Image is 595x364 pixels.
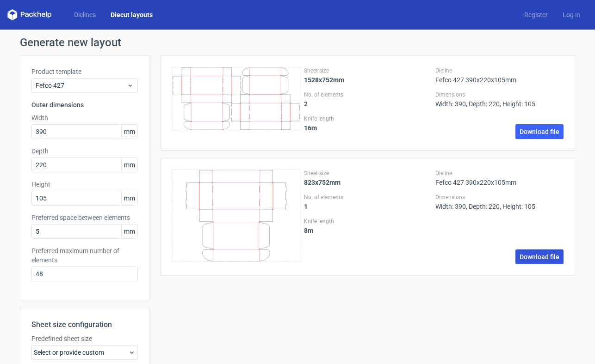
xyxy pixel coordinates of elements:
a: Register [517,10,555,19]
strong: 8 m [304,227,313,234]
div: Fefco 427 390x220x105mm [435,67,564,84]
h3: Outer dimensions [31,100,138,109]
a: Diecut layouts [103,10,160,19]
strong: 16 m [304,124,317,132]
label: Dimensions [435,91,564,98]
span: Fefco 427 [36,81,127,90]
label: Dieline [435,67,564,74]
span: mm [121,125,137,139]
strong: 823x752mm [304,179,341,186]
label: No. of elements [304,91,432,98]
label: Sheet size [304,170,432,177]
h2: Sheet size configuration [31,319,138,330]
label: Preferred space between elements [31,213,138,222]
label: Knife length [304,218,432,225]
strong: 1 [304,203,308,210]
label: Dimensions [435,194,564,201]
div: Width: 390, Depth: 220, Height: 105 [435,91,564,108]
a: Dielines [67,10,103,19]
a: Download file [515,124,564,139]
label: Height [31,180,138,189]
label: Depth [31,146,138,156]
span: mm [121,191,137,205]
div: Fefco 427 390x220x105mm [435,170,564,186]
label: Product template [31,67,138,76]
label: Dieline [435,170,564,177]
span: mm [121,224,137,238]
a: Log in [555,10,588,19]
span: mm [121,158,137,172]
strong: 2 [304,100,308,108]
strong: 1528x752mm [304,76,344,84]
label: Knife length [304,115,432,122]
div: Select or provide custom [31,345,138,360]
div: Width: 390, Depth: 220, Height: 105 [435,194,564,210]
label: No. of elements [304,194,432,201]
h1: Generate new layout [20,37,575,48]
a: Download file [515,249,564,264]
label: Preferred maximum number of elements [31,246,138,265]
label: Width [31,113,138,122]
label: Predefined sheet size [31,334,138,343]
label: Sheet size [304,67,432,74]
